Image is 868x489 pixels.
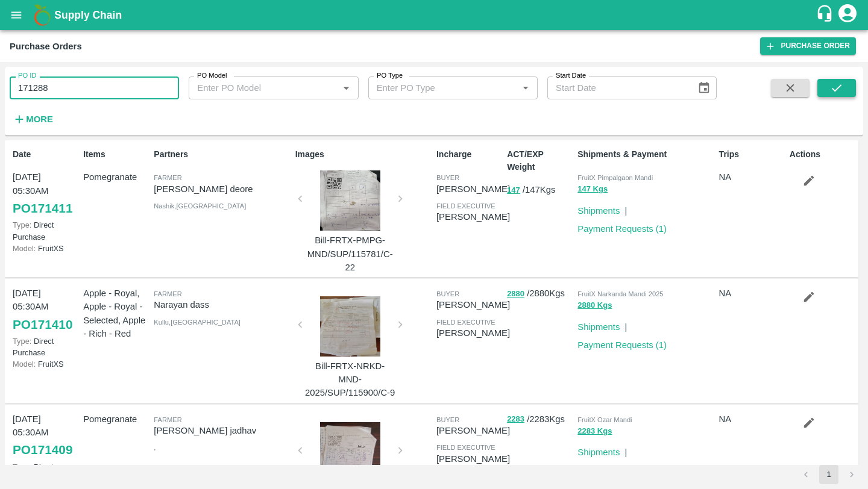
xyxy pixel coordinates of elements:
[154,444,156,451] span: ,
[819,465,838,484] button: page 1
[507,184,520,198] button: 147
[154,174,181,181] span: Farmer
[507,287,573,301] p: / 2880 Kgs
[693,76,715,99] button: Choose date
[436,174,459,181] span: buyer
[2,1,30,29] button: open drawer
[13,170,78,198] p: [DATE] 05:30AM
[154,319,241,326] span: Kullu , [GEOGRAPHIC_DATA]
[305,360,395,400] p: Bill-FRTX-NRKD-MND-2025/SUP/115900/C-9
[10,109,56,129] button: More
[13,219,78,242] p: Direct Purchase
[436,290,459,297] span: buyer
[719,148,785,161] p: Trips
[83,148,149,161] p: Items
[577,290,663,297] span: FruitX Narkanda Mandi 2025
[577,299,612,313] button: 2880 Kgs
[13,337,31,346] span: Type:
[13,360,36,369] span: Model:
[507,148,573,173] p: ACT/EXP Weight
[13,461,78,484] p: Direct Purchase
[518,80,533,96] button: Open
[436,444,495,451] span: field executive
[154,202,246,210] span: Nashik , [GEOGRAPHIC_DATA]
[30,3,54,27] img: logo
[154,182,290,196] p: [PERSON_NAME] deore
[436,182,510,196] p: [PERSON_NAME]
[13,287,78,314] p: [DATE] 05:30AM
[790,148,855,161] p: Actions
[305,234,395,274] p: Bill-FRTX-PMPG-MND/SUP/115781/C-22
[507,287,524,301] button: 2880
[197,71,227,81] label: PO Model
[436,326,510,340] p: [PERSON_NAME]
[507,413,573,426] p: / 2283 Kgs
[192,80,335,96] input: Enter PO Model
[436,424,510,437] p: [PERSON_NAME]
[620,441,627,459] div: |
[154,148,290,161] p: Partners
[83,170,149,184] p: Pomegranate
[18,71,36,81] label: PO ID
[577,322,620,332] a: Shipments
[13,220,31,229] span: Type:
[620,199,627,217] div: |
[10,39,82,54] div: Purchase Orders
[377,71,403,81] label: PO Type
[577,447,620,457] a: Shipments
[577,425,612,438] button: 2283 Kgs
[436,416,459,423] span: buyer
[436,298,510,311] p: [PERSON_NAME]
[372,80,514,96] input: Enter PO Type
[556,71,586,81] label: Start Date
[577,416,632,423] span: FruitX Ozar Mandi
[13,314,72,335] a: PO171410
[837,2,858,28] div: account of current user
[13,358,78,370] p: FruitXS
[436,210,510,223] p: [PERSON_NAME]
[794,465,863,484] nav: pagination navigation
[154,416,181,423] span: Farmer
[54,7,816,23] a: Supply Chain
[577,182,608,196] button: 147 Kgs
[436,319,495,326] span: field executive
[26,114,53,124] strong: More
[13,439,72,461] a: PO171409
[13,413,78,440] p: [DATE] 05:30AM
[507,413,524,426] button: 2283
[719,287,785,300] p: NA
[13,463,31,472] span: Type:
[577,224,667,234] a: Payment Requests (1)
[54,9,122,21] b: Supply Chain
[577,148,714,161] p: Shipments & Payment
[13,243,78,254] p: FruitXS
[719,413,785,426] p: NA
[436,148,502,161] p: Incharge
[154,424,290,437] p: [PERSON_NAME] jadhav
[83,413,149,426] p: Pomegranate
[577,206,620,216] a: Shipments
[13,198,72,219] a: PO171411
[154,298,290,311] p: Narayan dass
[816,4,837,26] div: customer-support
[507,183,573,197] p: / 147 Kgs
[13,148,78,161] p: Date
[719,170,785,184] p: NA
[620,316,627,334] div: |
[13,244,36,253] span: Model:
[10,76,179,99] input: Enter PO ID
[154,290,181,297] span: Farmer
[338,80,354,96] button: Open
[83,287,149,340] p: Apple - Royal, Apple - Royal - Selected, Apple - Rich - Red
[760,37,856,55] a: Purchase Order
[547,76,688,99] input: Start Date
[436,202,495,210] span: field executive
[295,148,432,161] p: Images
[13,335,78,358] p: Direct Purchase
[436,452,510,466] p: [PERSON_NAME]
[577,340,667,350] a: Payment Requests (1)
[577,174,653,181] span: FruitX Pimpalgaon Mandi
